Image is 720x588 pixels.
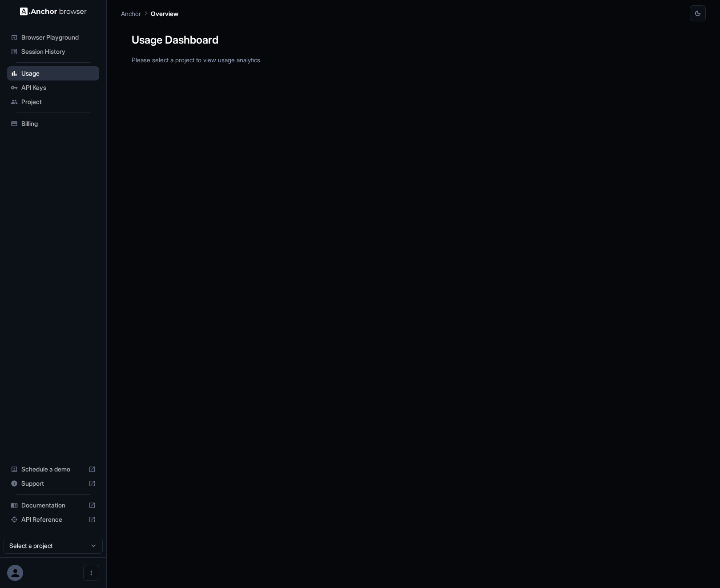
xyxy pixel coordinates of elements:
span: API Keys [21,83,96,92]
p: Anchor [121,9,141,18]
span: Usage [21,69,96,78]
span: Project [21,97,96,106]
div: Session History [7,44,99,59]
div: API Reference [7,512,99,527]
div: Usage [7,66,99,81]
span: API Reference [21,515,85,524]
div: Documentation [7,498,99,512]
span: Support [21,479,85,488]
p: Please select a project to view usage analytics. [132,55,695,64]
div: Billing [7,117,99,131]
span: Browser Playground [21,33,96,42]
span: Schedule a demo [21,465,85,474]
span: Session History [21,47,96,56]
p: Overview [151,9,178,18]
div: Support [7,476,99,491]
div: Schedule a demo [7,462,99,476]
div: API Keys [7,81,99,95]
div: Project [7,95,99,109]
img: Anchor Logo [20,7,87,16]
span: Billing [21,119,96,128]
div: Browser Playground [7,30,99,44]
button: Open menu [83,565,99,581]
span: Documentation [21,501,85,510]
nav: breadcrumb [121,8,178,18]
h4: Usage Dashboard [132,32,695,48]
